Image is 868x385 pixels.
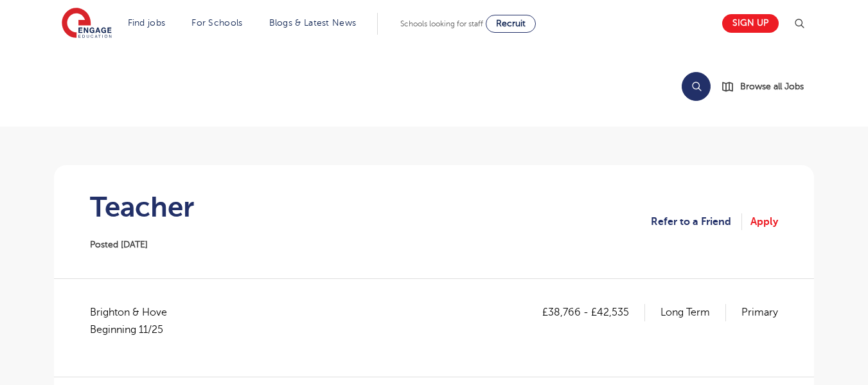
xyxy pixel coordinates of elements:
[651,213,742,230] a: Refer to a Friend
[90,191,194,223] h1: Teacher
[90,304,180,338] span: Brighton & Hove
[128,18,166,28] a: Find jobs
[62,8,112,40] img: Engage Education
[486,15,536,33] a: Recruit
[722,14,779,33] a: Sign up
[90,240,148,249] span: Posted [DATE]
[682,72,711,101] button: Search
[750,213,778,230] a: Apply
[400,19,483,28] span: Schools looking for staff
[269,18,357,28] a: Blogs & Latest News
[740,79,804,94] span: Browse all Jobs
[721,79,814,94] a: Browse all Jobs
[542,304,645,321] p: £38,766 - £42,535
[741,304,778,321] p: Primary
[191,18,242,28] a: For Schools
[496,19,526,28] span: Recruit
[90,321,167,338] p: Beginning 11/25
[660,304,726,321] p: Long Term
